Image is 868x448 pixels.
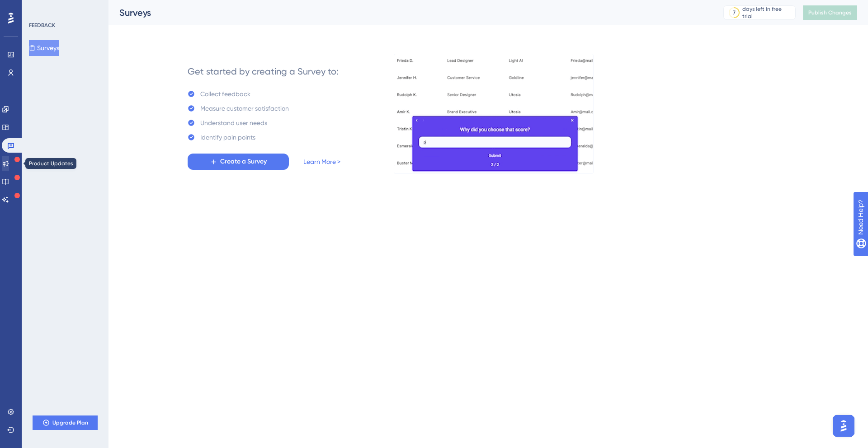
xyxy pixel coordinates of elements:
[394,54,594,174] img: b81bf5b5c10d0e3e90f664060979471a.gif
[119,6,701,19] div: Surveys
[52,419,88,426] span: Upgrade Plan
[200,117,267,128] div: Understand user needs
[29,40,59,56] button: Surveys
[830,412,857,439] iframe: UserGuiding AI Assistant Launcher
[21,2,57,13] span: Need Help?
[733,9,736,16] div: 7
[188,65,339,78] div: Get started by creating a Survey to:
[200,89,250,99] div: Collect feedback
[803,5,857,20] button: Publish Changes
[808,9,852,16] span: Publish Changes
[188,154,289,170] button: Create a Survey
[220,156,267,167] span: Create a Survey
[303,156,340,167] a: Learn More >
[200,103,289,114] div: Measure customer satisfaction
[742,5,793,20] div: days left in free trial
[200,132,255,143] div: Identify pain points
[33,415,98,430] button: Upgrade Plan
[29,22,55,29] div: FEEDBACK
